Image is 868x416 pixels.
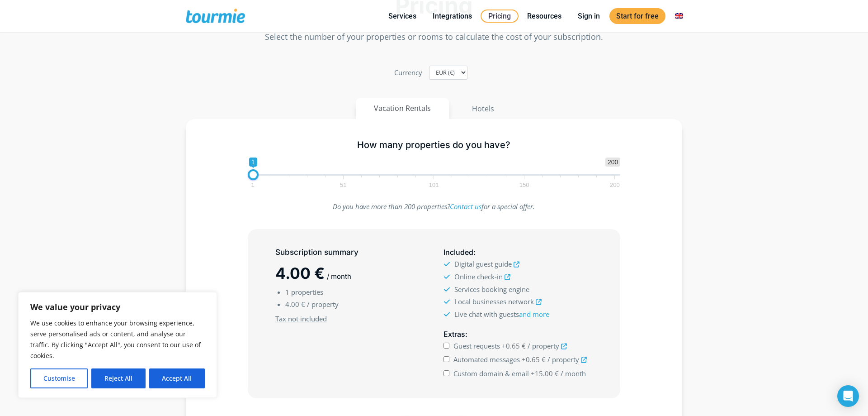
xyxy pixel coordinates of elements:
p: We use cookies to enhance your browsing experience, serve personalised ads or content, and analys... [30,318,205,361]
span: 200 [605,158,620,167]
a: Sign in [571,10,607,22]
span: +15.00 € [531,369,559,378]
span: / property [528,341,559,350]
button: Customise [30,368,88,388]
span: 4.00 € [285,300,305,309]
span: 51 [339,183,348,187]
span: properties [291,287,323,296]
span: / month [561,369,586,378]
span: Digital guest guide [454,259,512,268]
button: Accept All [149,368,205,388]
a: Integrations [426,10,479,22]
h5: How many properties do you have? [248,139,621,151]
p: Do you have more than 200 properties? for a special offer. [248,201,621,213]
h5: : [443,329,593,340]
span: Custom domain & email [453,369,529,378]
span: Live chat with guests [454,310,549,319]
button: Hotels [453,98,513,120]
a: Services [382,10,423,22]
span: / property [307,300,339,309]
u: Tax not included [275,314,327,323]
div: Open Intercom Messenger [837,385,859,407]
a: Start for free [609,8,665,24]
label: Currency [394,67,422,79]
h5: Subscription summary [275,247,425,258]
span: 1 [285,287,289,296]
span: Local businesses network [454,297,534,306]
span: Extras [443,330,465,339]
h5: : [443,247,593,258]
span: Included [443,248,473,257]
a: and more [519,310,549,319]
a: Resources [520,10,568,22]
p: Select the number of your properties or rooms to calculate the cost of your subscription. [186,31,682,43]
span: 150 [518,183,531,187]
span: 200 [609,183,621,187]
span: Automated messages [453,355,520,364]
span: / month [327,272,351,281]
span: Guest requests [453,341,500,350]
a: Contact us [450,202,481,211]
a: Pricing [481,10,519,23]
span: Online check-in [454,272,503,281]
span: 1 [249,158,257,167]
span: / property [547,355,579,364]
span: 101 [428,183,440,187]
span: 4.00 € [275,264,325,282]
span: +0.65 € [522,355,546,364]
p: We value your privacy [30,301,205,312]
button: Reject All [91,368,145,388]
span: +0.65 € [502,341,526,350]
span: 1 [250,183,255,187]
span: Services booking engine [454,285,529,294]
button: Vacation Rentals [356,98,449,119]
